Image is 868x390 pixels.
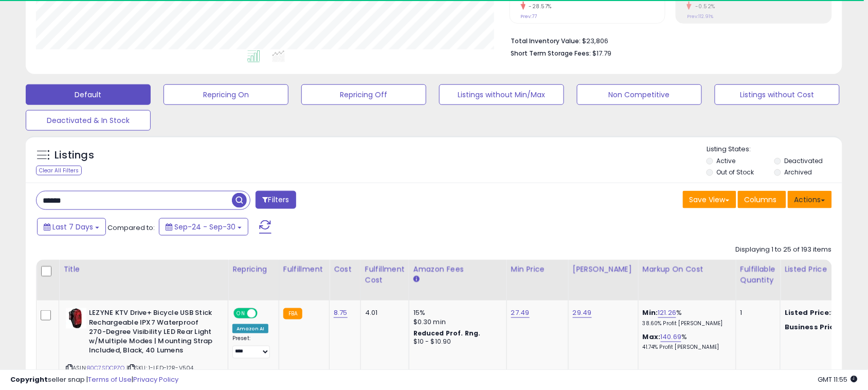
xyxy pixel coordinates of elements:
[707,145,842,154] p: Listing States:
[63,264,224,275] div: Title
[573,264,634,275] div: [PERSON_NAME]
[785,156,823,165] label: Deactivated
[785,322,841,332] b: Business Price:
[643,264,732,275] div: Markup on Cost
[256,191,296,209] button: Filters
[26,84,151,105] button: Default
[643,308,658,317] b: Min:
[334,308,348,318] a: 8.75
[365,264,405,286] div: Fulfillment Cost
[413,338,499,347] div: $10 - $10.90
[818,375,858,384] span: 2025-10-8 11:55 GMT
[740,264,776,286] div: Fulfillable Quantity
[439,84,564,105] button: Listings without Min/Max
[745,194,777,205] span: Columns
[658,308,677,318] a: 121.26
[10,375,48,384] strong: Copyright
[683,191,736,208] button: Save View
[643,332,661,342] b: Max:
[661,332,682,342] a: 140.69
[107,223,155,233] span: Compared to:
[365,308,401,317] div: 4.01
[413,317,499,327] div: $0.30 min
[511,37,581,45] b: Total Inventory Value:
[692,3,715,10] small: -0.52%
[174,222,236,232] span: Sep-24 - Sep-30
[687,13,713,20] small: Prev: 112.91%
[334,264,356,275] div: Cost
[133,375,178,384] a: Privacy Policy
[736,245,832,255] div: Displaying 1 to 25 of 193 items
[283,308,302,320] small: FBA
[521,13,537,20] small: Prev: 77
[413,275,420,284] small: Amazon Fees.
[87,364,125,373] a: B0C7SDCPZQ
[66,308,86,329] img: 41m-bfFQPvL._SL40_.jpg
[413,308,499,317] div: 15%
[643,344,728,351] p: 41.74% Profit [PERSON_NAME]
[526,3,552,10] small: -28.57%
[643,332,728,351] div: %
[159,218,248,236] button: Sep-24 - Sep-30
[256,309,273,318] span: OFF
[55,148,94,163] h5: Listings
[164,84,288,105] button: Repricing On
[511,34,825,46] li: $23,806
[511,264,564,275] div: Min Price
[643,308,728,327] div: %
[10,375,178,385] div: seller snap | |
[413,264,502,275] div: Amazon Fees
[36,166,82,175] div: Clear All Filters
[89,308,214,359] b: LEZYNE KTV Drive+ Bicycle USB Stick Rechargeable IPX7 Waterproof 270-Degree Visibility LED Rear L...
[88,375,132,384] a: Terms of Use
[126,364,194,373] span: | SKU: 1-LED-12R-V504
[283,264,325,275] div: Fulfillment
[52,222,93,232] span: Last 7 Days
[785,308,831,317] b: Listed Price:
[738,191,786,208] button: Columns
[740,308,772,317] div: 1
[37,218,106,236] button: Last 7 Days
[573,308,592,318] a: 29.49
[717,156,736,165] label: Active
[593,48,612,58] span: $17.79
[788,191,832,208] button: Actions
[26,110,151,131] button: Deactivated & In Stock
[232,324,268,333] div: Amazon AI
[717,168,754,176] label: Out of Stock
[232,264,275,275] div: Repricing
[785,168,812,176] label: Archived
[577,84,702,105] button: Non Competitive
[638,260,736,300] th: The percentage added to the cost of goods (COGS) that forms the calculator for Min & Max prices.
[511,49,591,58] b: Short Term Storage Fees:
[413,329,481,338] b: Reduced Prof. Rng.
[511,308,530,318] a: 27.49
[643,320,728,327] p: 38.60% Profit [PERSON_NAME]
[232,335,271,359] div: Preset:
[715,84,840,105] button: Listings without Cost
[234,309,247,318] span: ON
[301,84,426,105] button: Repricing Off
